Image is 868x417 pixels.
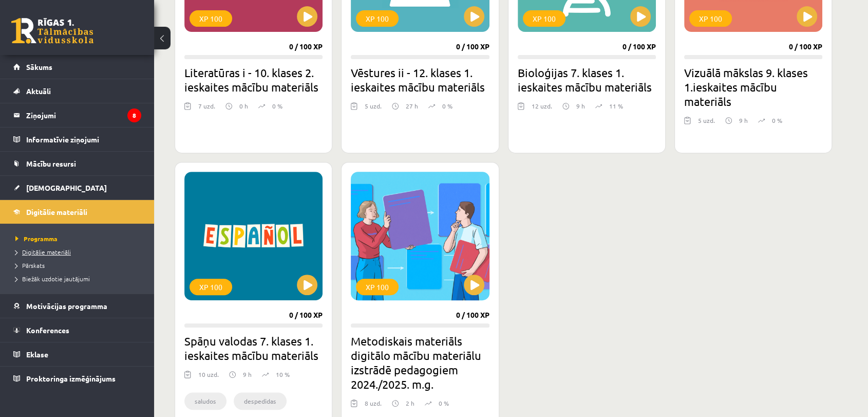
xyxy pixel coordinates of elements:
div: 8 uzd. [365,398,382,414]
div: 5 uzd. [365,101,382,117]
span: Digitālie materiāli [26,207,87,216]
p: 0 % [772,116,782,125]
p: 9 h [576,101,585,111]
div: XP 100 [689,10,732,27]
p: 27 h [406,101,418,111]
a: Sākums [13,55,141,79]
span: Motivācijas programma [26,301,107,311]
a: Ziņojumi8 [13,103,141,127]
span: Biežāk uzdotie jautājumi [15,275,90,283]
legend: Ziņojumi [26,103,141,127]
div: 5 uzd. [698,116,715,131]
a: Pārskats [15,261,144,270]
p: 0 % [272,101,282,111]
span: Digitālie materiāli [15,248,71,256]
div: XP 100 [190,279,232,295]
p: 9 h [739,116,748,125]
span: Eklase [26,350,48,359]
h2: Vēstures ii - 12. klases 1. ieskaites mācību materiāls [351,65,489,94]
p: 0 % [442,101,452,111]
h2: Metodiskais materiāls digitālo mācību materiālu izstrādē pedagogiem 2024./2025. m.g. [351,334,489,391]
div: XP 100 [190,10,232,27]
div: 10 uzd. [198,370,219,385]
a: Informatīvie ziņojumi [13,128,141,151]
p: 10 % [276,370,290,379]
h2: Literatūras i - 10. klases 2. ieskaites mācību materiāls [184,65,323,94]
a: Digitālie materiāli [15,247,144,257]
i: 8 [127,108,141,122]
span: Programma [15,234,58,243]
h2: Spāņu valodas 7. klases 1. ieskaites mācību materiāls [184,334,323,362]
span: Aktuāli [26,86,51,96]
span: Pārskats [15,261,45,269]
span: [DEMOGRAPHIC_DATA] [26,183,107,192]
h2: Vizuālā mākslas 9. klases 1.ieskaites mācību materiāls [684,65,822,108]
a: Proktoringa izmēģinājums [13,367,141,390]
li: saludos [184,392,227,410]
a: Biežāk uzdotie jautājumi [15,274,144,283]
a: Mācību resursi [13,152,141,175]
span: Mācību resursi [26,159,76,168]
span: Proktoringa izmēģinājums [26,374,116,383]
li: despedidas [234,392,287,410]
h2: Bioloģijas 7. klases 1. ieskaites mācību materiāls [518,65,656,94]
div: XP 100 [523,10,565,27]
a: Programma [15,234,144,243]
div: XP 100 [356,10,399,27]
div: 7 uzd. [198,101,215,117]
span: Konferences [26,325,69,335]
p: 9 h [243,370,252,379]
a: Motivācijas programma [13,294,141,318]
a: Rīgas 1. Tālmācības vidusskola [11,18,93,44]
div: 12 uzd. [532,101,552,117]
legend: Informatīvie ziņojumi [26,128,141,151]
a: Eklase [13,342,141,366]
a: [DEMOGRAPHIC_DATA] [13,176,141,200]
p: 0 % [439,398,449,408]
span: Sākums [26,62,52,71]
p: 2 h [406,398,414,408]
a: Digitālie materiāli [13,200,141,224]
div: XP 100 [356,279,399,295]
a: Aktuāli [13,79,141,103]
a: Konferences [13,318,141,342]
p: 0 h [239,101,248,111]
p: 11 % [609,101,623,111]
